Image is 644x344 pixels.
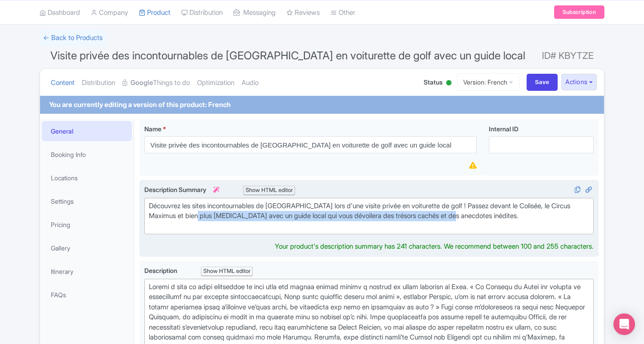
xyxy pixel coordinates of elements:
[42,144,132,165] a: Booking Info
[149,201,589,232] div: Découvrez les sites incontournables de [GEOGRAPHIC_DATA] lors d'une visite privée en voiturette d...
[144,186,221,193] span: Description Summary
[42,261,132,281] a: Itinerary
[489,125,519,133] span: Internal ID
[424,77,443,87] span: Status
[51,69,75,97] a: Content
[144,267,179,274] span: Description
[444,76,453,90] div: Active
[144,125,161,133] span: Name
[554,5,604,19] a: Subscription
[561,74,597,90] button: Actions
[201,267,253,276] div: Show HTML editor
[42,238,132,258] a: Gallery
[42,168,132,188] a: Locations
[42,191,132,211] a: Settings
[197,69,234,97] a: Optimization
[49,100,231,110] div: You are currently editing a version of this product: French
[527,74,558,91] input: Save
[241,69,259,97] a: Audio
[50,49,525,62] span: Visite privée des incontournables de [GEOGRAPHIC_DATA] en voiturette de golf avec un guide local
[542,47,594,65] span: ID# KBYTZE
[457,73,519,91] a: Version: French
[130,78,153,88] strong: Google
[275,241,594,252] div: Your product's description summary has 241 characters. We recommend between 100 and 255 characters.
[42,285,132,305] a: FAQs
[613,313,635,335] div: Open Intercom Messenger
[243,186,295,195] div: Show HTML editor
[42,214,132,235] a: Pricing
[40,29,106,47] a: ← Back to Products
[122,69,190,97] a: GoogleThings to do
[42,121,132,141] a: General
[82,69,115,97] a: Distribution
